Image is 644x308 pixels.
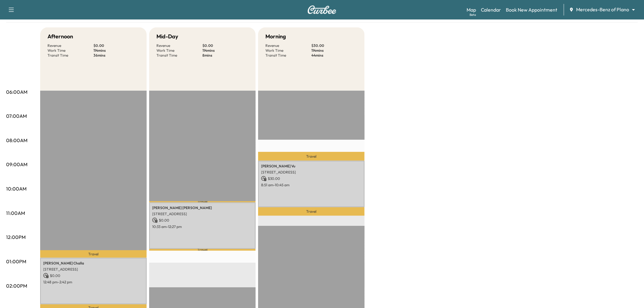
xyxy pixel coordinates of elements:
[152,212,253,216] p: [STREET_ADDRESS]
[258,152,365,160] p: Travel
[6,161,27,168] p: 09:00AM
[156,48,202,53] p: Work Time
[6,185,26,192] p: 10:00AM
[202,43,248,48] p: $ 0.00
[156,43,202,48] p: Revenue
[261,183,362,187] p: 8:51 am - 10:45 am
[6,209,25,217] p: 11:00AM
[6,137,27,144] p: 08:00AM
[47,32,73,41] h5: Afternoon
[261,164,362,169] p: [PERSON_NAME] Vu
[307,5,337,14] img: Curbee Logo
[156,53,202,58] p: Transit Time
[202,48,248,53] p: 114 mins
[152,205,253,210] p: [PERSON_NAME] [PERSON_NAME]
[149,201,256,202] p: Travel
[6,282,27,289] p: 02:00PM
[149,249,256,250] p: Travel
[93,53,139,58] p: 36 mins
[265,43,311,48] p: Revenue
[6,88,27,96] p: 06:00AM
[576,6,629,13] span: Mercedes-Benz of Plano
[93,48,139,53] p: 114 mins
[261,176,362,181] p: $ 30.00
[152,224,253,229] p: 10:33 am - 12:27 pm
[47,53,93,58] p: Transit Time
[156,32,178,41] h5: Mid-Day
[6,112,27,120] p: 07:00AM
[47,43,93,48] p: Revenue
[311,48,357,53] p: 114 mins
[265,48,311,53] p: Work Time
[467,6,476,13] a: MapBeta
[311,53,357,58] p: 44 mins
[311,43,357,48] p: $ 30.00
[470,12,476,17] div: Beta
[258,207,365,216] p: Travel
[202,53,248,58] p: 8 mins
[43,273,144,278] p: $ 0.00
[506,6,558,13] a: Book New Appointment
[152,218,253,223] p: $ 0.00
[93,43,139,48] p: $ 0.00
[40,250,147,257] p: Travel
[43,280,144,285] p: 12:48 pm - 2:42 pm
[43,261,144,266] p: [PERSON_NAME] Challa
[481,6,501,13] a: Calendar
[43,267,144,272] p: [STREET_ADDRESS]
[261,170,362,175] p: [STREET_ADDRESS]
[6,258,26,265] p: 01:00PM
[47,48,93,53] p: Work Time
[265,53,311,58] p: Transit Time
[6,233,26,241] p: 12:00PM
[265,32,286,41] h5: Morning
